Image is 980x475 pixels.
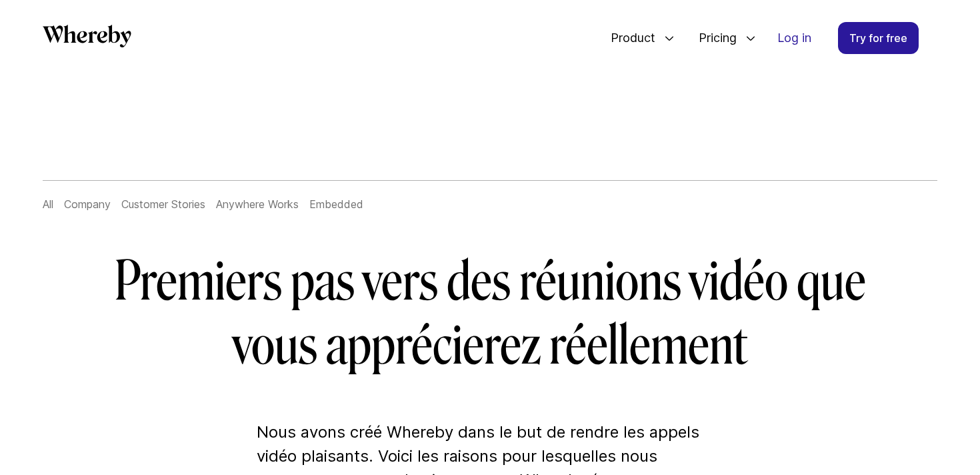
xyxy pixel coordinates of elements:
[43,25,131,47] svg: Whereby
[767,23,822,53] a: Log in
[597,16,659,60] span: Product
[838,22,919,54] a: Try for free
[43,197,53,211] a: All
[685,16,740,60] span: Pricing
[64,197,111,211] a: Company
[106,250,874,378] h1: Premiers pas vers des réunions vidéo que vous apprécierez réellement
[121,197,205,211] a: Customer Stories
[216,197,299,211] a: Anywhere Works
[309,197,363,211] a: Embedded
[43,25,131,52] a: Whereby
